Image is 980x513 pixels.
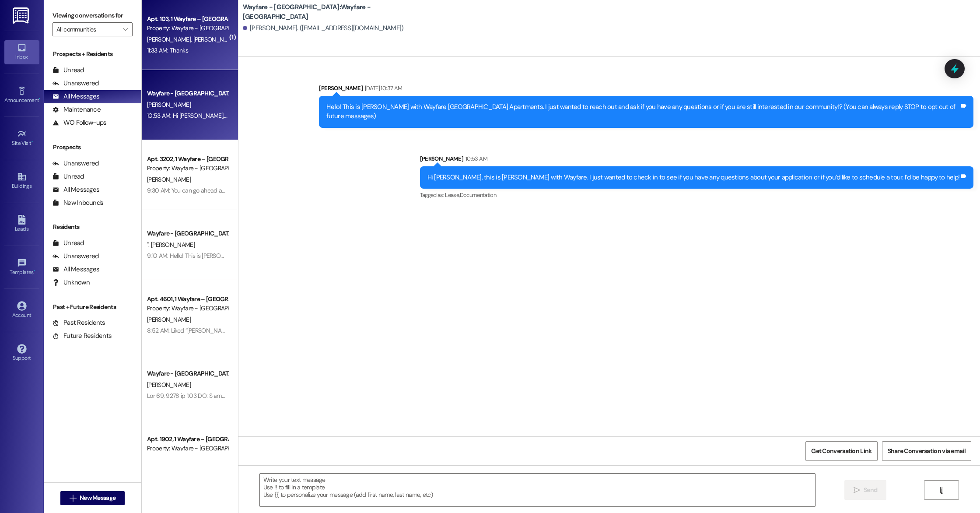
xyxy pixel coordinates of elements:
[147,164,228,173] div: Property: Wayfare - [GEOGRAPHIC_DATA]
[147,316,191,323] span: [PERSON_NAME]
[52,172,84,181] div: Unread
[854,487,860,494] i: 
[147,252,793,260] div: 9:10 AM: Hello! This is [PERSON_NAME] with Wayfare [GEOGRAPHIC_DATA] Apartments. I just wanted to...
[52,9,133,22] label: Viewing conversations for
[243,24,404,33] div: [PERSON_NAME]. ([EMAIL_ADDRESS][DOMAIN_NAME])
[420,154,974,166] div: [PERSON_NAME]
[52,66,84,75] div: Unread
[70,495,76,502] i: 
[147,176,191,183] span: [PERSON_NAME]
[147,229,228,238] div: Wayfare - [GEOGRAPHIC_DATA]
[147,155,228,164] div: Apt. 3202, 1 Wayfare – [GEOGRAPHIC_DATA]
[4,126,39,150] a: Site Visit •
[4,341,39,365] a: Support
[147,46,188,54] div: 11:33 AM: Thanks
[52,105,101,114] div: Maintenance
[147,14,228,24] div: Apt. 103, 1 Wayfare – [GEOGRAPHIC_DATA]
[326,102,959,121] div: Hello! This is [PERSON_NAME] with Wayfare [GEOGRAPHIC_DATA] Apartments. I just wanted to reach ou...
[4,256,39,279] a: Templates •
[147,89,228,98] div: Wayfare - [GEOGRAPHIC_DATA]
[4,40,39,64] a: Inbox
[147,381,191,389] span: [PERSON_NAME]
[44,302,141,312] div: Past + Future Residents
[147,327,474,334] div: 8:52 AM: Liked “[PERSON_NAME] (Wayfare - [GEOGRAPHIC_DATA]): Your email is the username and the p...
[52,318,105,327] div: Past Residents
[34,268,35,274] span: •
[52,239,84,248] div: Unread
[52,278,90,287] div: Unknown
[123,26,128,33] i: 
[52,265,99,274] div: All Messages
[147,295,228,304] div: Apt. 4601, 1 Wayfare – [GEOGRAPHIC_DATA]
[13,7,31,24] img: ResiDesk Logo
[4,299,39,322] a: Account
[844,480,887,500] button: Send
[460,191,497,199] span: Documentation
[31,139,33,145] span: •
[445,191,459,199] span: Lease ,
[52,185,99,194] div: All Messages
[4,169,39,193] a: Buildings
[147,186,966,194] div: 9:30 AM: You can go ahead and put funds in your portal as a credit, and the system will automatic...
[44,222,141,232] div: Residents
[147,35,193,43] span: [PERSON_NAME]
[243,3,418,21] b: Wayfare - [GEOGRAPHIC_DATA]: Wayfare - [GEOGRAPHIC_DATA]
[44,49,141,59] div: Prospects + Residents
[420,189,974,201] div: Tagged as:
[147,101,191,109] span: [PERSON_NAME]
[805,441,877,461] button: Get Conversation Link
[80,493,115,502] span: New Message
[4,212,39,236] a: Leads
[938,487,945,494] i: 
[52,331,112,341] div: Future Residents
[888,446,966,456] span: Share Conversation via email
[52,92,99,101] div: All Messages
[811,446,871,456] span: Get Conversation Link
[147,444,228,453] div: Property: Wayfare - [GEOGRAPHIC_DATA]
[147,24,228,33] div: Property: Wayfare - [GEOGRAPHIC_DATA]
[193,35,237,43] span: [PERSON_NAME]
[147,112,662,119] div: 10:53 AM: Hi [PERSON_NAME], this is [PERSON_NAME] with Wayfare. I just wanted to check in to see ...
[147,304,228,313] div: Property: Wayfare - [GEOGRAPHIC_DATA]
[52,79,99,88] div: Unanswered
[52,118,106,127] div: WO Follow-ups
[39,96,40,102] span: •
[864,485,877,495] span: Send
[52,159,99,168] div: Unanswered
[319,84,973,96] div: [PERSON_NAME]
[147,241,195,249] span: ". [PERSON_NAME]
[463,154,487,163] div: 10:53 AM
[882,441,971,461] button: Share Conversation via email
[147,369,228,378] div: Wayfare - [GEOGRAPHIC_DATA]
[427,173,960,182] div: Hi [PERSON_NAME], this is [PERSON_NAME] with Wayfare. I just wanted to check in to see if you hav...
[52,198,103,207] div: New Inbounds
[363,84,402,93] div: [DATE] 10:37 AM
[52,252,99,261] div: Unanswered
[60,491,125,505] button: New Message
[44,143,141,152] div: Prospects
[56,22,119,36] input: All communities
[147,435,228,444] div: Apt. 1902, 1 Wayfare – [GEOGRAPHIC_DATA]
